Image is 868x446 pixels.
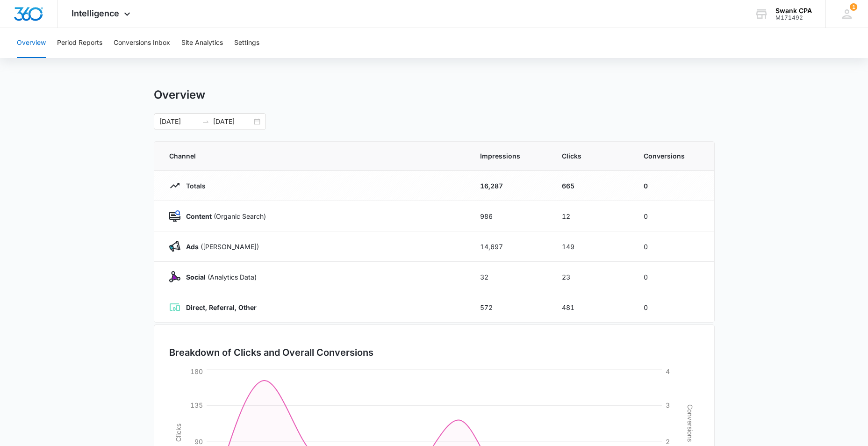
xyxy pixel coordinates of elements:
span: swap-right [202,118,209,125]
strong: Content [186,212,212,220]
input: Start date [159,116,198,127]
h1: Overview [154,88,205,102]
div: account name [775,7,812,14]
td: 481 [551,292,632,323]
input: End date [213,116,252,127]
button: Period Reports [57,28,102,58]
td: 0 [632,201,714,231]
strong: Direct, Referral, Other [186,303,257,311]
tspan: 2 [666,438,670,446]
td: 0 [632,262,714,292]
button: Conversions Inbox [114,28,170,58]
span: Impressions [480,151,539,161]
button: Settings [234,28,259,58]
tspan: 3 [666,401,670,409]
p: (Organic Search) [180,211,266,221]
td: 14,697 [469,231,551,262]
tspan: 4 [666,367,670,375]
td: 0 [632,171,714,201]
p: ([PERSON_NAME]) [180,242,259,252]
span: Channel [169,151,458,161]
span: Clicks [562,151,621,161]
tspan: Clicks [174,424,182,442]
td: 149 [551,231,632,262]
button: Overview [17,28,46,58]
img: Ads [169,241,180,252]
td: 32 [469,262,551,292]
td: 23 [551,262,632,292]
tspan: 90 [194,438,203,446]
div: notifications count [850,3,857,11]
tspan: 135 [190,401,203,409]
img: Social [169,271,180,282]
strong: Ads [186,243,199,251]
tspan: Conversions [686,404,694,442]
span: Intelligence [72,8,119,18]
button: Site Analytics [181,28,223,58]
p: (Analytics Data) [180,272,257,282]
p: Totals [180,181,206,191]
td: 572 [469,292,551,323]
span: 1 [850,3,857,11]
img: Content [169,210,180,222]
strong: Social [186,273,206,281]
div: account id [775,14,812,21]
span: Conversions [644,151,699,161]
td: 12 [551,201,632,231]
td: 0 [632,231,714,262]
span: to [202,118,209,125]
td: 986 [469,201,551,231]
td: 0 [632,292,714,323]
tspan: 180 [190,367,203,375]
h3: Breakdown of Clicks and Overall Conversions [169,345,373,360]
td: 16,287 [469,171,551,201]
td: 665 [551,171,632,201]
